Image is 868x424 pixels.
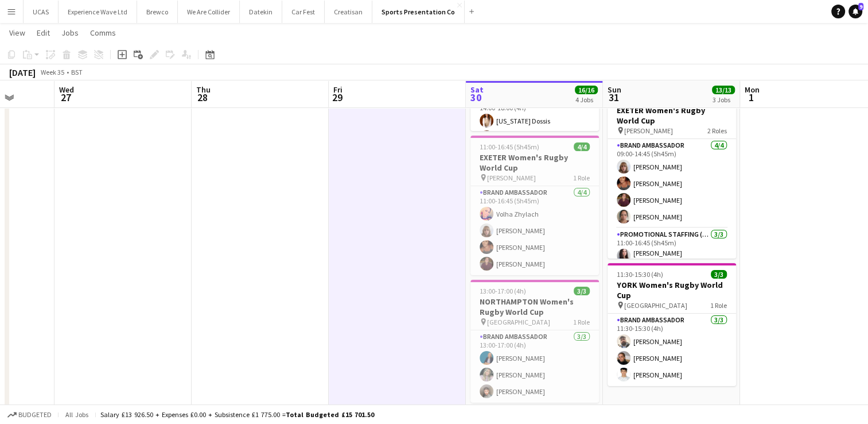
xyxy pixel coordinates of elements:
app-card-role: Promotional Staffing (Brand Ambassadors)3/311:00-16:45 (5h45m)[PERSON_NAME] [PERSON_NAME] [608,228,736,307]
div: [DATE] [9,67,36,78]
h3: EXETER Women's Rugby World Cup [608,105,736,126]
span: 13/13 [712,86,735,94]
a: Comms [85,25,120,40]
span: 16/16 [575,86,598,94]
span: 31 [606,91,621,104]
span: 4/4 [574,142,590,151]
app-card-role: Brand Ambassador3/311:30-15:30 (4h)[PERSON_NAME][PERSON_NAME][PERSON_NAME] [608,314,736,386]
span: Fri [333,84,342,95]
button: Experience Wave Ltd [59,1,137,23]
a: View [5,25,30,40]
app-job-card: 09:00-16:45 (7h45m)7/7EXETER Women's Rugby World Cup [PERSON_NAME]2 RolesBrand Ambassador4/409:00... [608,88,736,259]
span: 1 Role [573,174,590,182]
span: Total Budgeted £15 701.50 [286,410,374,419]
app-job-card: 11:00-16:45 (5h45m)4/4EXETER Women's Rugby World Cup [PERSON_NAME]1 RoleBrand Ambassador4/411:00-... [470,136,599,275]
button: We Are Collider [178,1,240,23]
h3: NORTHAMPTON Women's Rugby World Cup [470,296,599,317]
span: 11:30-15:30 (4h) [617,270,663,279]
span: 1 Role [573,318,590,326]
app-card-role: Brand Ambassador4/411:00-16:45 (5h45m)Volha Zhylach[PERSON_NAME][PERSON_NAME][PERSON_NAME] [470,186,599,275]
span: 27 [57,91,74,104]
span: 13:00-17:00 (4h) [480,287,526,295]
span: 28 [194,91,211,104]
div: Salary £13 926.50 + Expenses £0.00 + Subsistence £1 775.00 = [100,410,374,419]
span: 1 Role [710,301,727,310]
span: 2 Roles [707,126,727,135]
span: 3/3 [574,287,590,295]
span: Edit [37,28,50,38]
div: BST [71,68,83,76]
a: Edit [32,25,55,40]
app-card-role: Brand Ambassador3/313:00-17:00 (4h)[PERSON_NAME][PERSON_NAME][PERSON_NAME] [470,330,599,403]
span: Thu [196,84,211,95]
app-card-role: Brand Ambassador4/409:00-14:45 (5h45m)[PERSON_NAME][PERSON_NAME][PERSON_NAME][PERSON_NAME] [608,139,736,228]
span: Wed [59,84,74,95]
app-job-card: 13:00-17:00 (4h)3/3NORTHAMPTON Women's Rugby World Cup [GEOGRAPHIC_DATA]1 RoleBrand Ambassador3/3... [470,280,599,403]
span: 30 [469,91,484,104]
span: [GEOGRAPHIC_DATA] [487,318,550,326]
button: Datekin [240,1,282,23]
app-job-card: 11:30-15:30 (4h)3/3YORK Women's Rugby World Cup [GEOGRAPHIC_DATA]1 RoleBrand Ambassador3/311:30-1... [608,263,736,386]
button: Car Fest [282,1,325,23]
span: [PERSON_NAME] [487,174,536,182]
span: Budgeted [18,411,52,419]
span: 9 [858,3,863,10]
span: Comms [90,28,116,38]
span: [PERSON_NAME] [624,126,673,135]
span: 1 [743,91,760,104]
button: Budgeted [6,408,53,421]
a: Jobs [57,25,83,40]
div: 3 Jobs [713,95,734,104]
a: 9 [848,5,862,18]
button: Brewco [137,1,178,23]
span: Mon [745,84,760,95]
h3: YORK Women's Rugby World Cup [608,280,736,300]
span: All jobs [63,410,91,419]
button: UCAS [24,1,59,23]
h3: EXETER Women's Rugby World Cup [470,152,599,173]
span: Week 35 [38,68,67,76]
span: View [9,28,25,38]
button: Creatisan [325,1,372,23]
span: Sun [608,84,621,95]
span: 11:00-16:45 (5h45m) [480,142,539,151]
span: 3/3 [711,270,727,279]
span: 29 [332,91,342,104]
span: [GEOGRAPHIC_DATA] [624,301,687,310]
div: 4 Jobs [575,95,597,104]
button: Sports Presentation Co [372,1,465,23]
app-card-role: Promotional Staffing (Brand Ambassadors)3/314:00-18:00 (4h)[US_STATE] Dossis [470,93,599,165]
span: Sat [470,84,484,95]
span: Jobs [61,28,79,38]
